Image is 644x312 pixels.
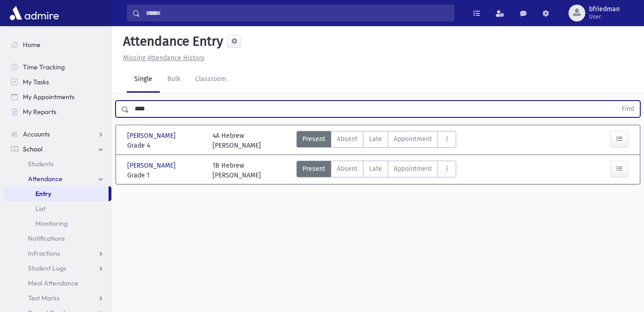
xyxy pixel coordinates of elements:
[4,127,111,142] a: Accounts
[4,171,111,186] a: Attendance
[28,160,54,168] span: Students
[127,141,203,150] span: Grade 4
[35,204,46,213] span: List
[23,108,56,116] span: My Reports
[369,134,382,144] span: Late
[160,67,188,93] a: Bulk
[127,67,160,93] a: Single
[369,164,382,174] span: Late
[589,13,620,20] span: User
[296,131,456,150] div: AttTypes
[28,249,60,258] span: Infractions
[394,164,432,174] span: Appointment
[212,131,261,150] div: 4A Hebrew [PERSON_NAME]
[7,4,61,22] img: AdmirePro
[119,54,205,62] a: Missing Attendance History
[616,101,640,117] button: Find
[394,134,432,144] span: Appointment
[337,164,357,174] span: Absent
[212,161,261,180] div: 1B Hebrew [PERSON_NAME]
[589,6,620,13] span: bfriedman
[23,130,50,138] span: Accounts
[28,264,66,272] span: Student Logs
[28,234,65,243] span: Notifications
[337,134,357,144] span: Absent
[23,145,42,153] span: School
[23,41,41,49] span: Home
[4,89,111,104] a: My Appointments
[4,104,111,119] a: My Reports
[4,142,111,156] a: School
[119,34,223,49] h5: Attendance Entry
[140,5,454,21] input: Search
[4,201,111,216] a: List
[4,216,111,231] a: Monitoring
[35,219,68,228] span: Monitoring
[127,161,178,170] span: [PERSON_NAME]
[28,294,60,302] span: Test Marks
[23,63,65,71] span: Time Tracking
[28,175,62,183] span: Attendance
[302,134,325,144] span: Present
[188,67,234,93] a: Classroom
[4,37,111,52] a: Home
[4,291,111,305] a: Test Marks
[4,276,111,291] a: Meal Attendance
[127,131,178,141] span: [PERSON_NAME]
[23,93,75,101] span: My Appointments
[123,54,205,62] u: Missing Attendance History
[127,170,203,180] span: Grade 1
[4,246,111,261] a: Infractions
[4,261,111,276] a: Student Logs
[35,190,51,198] span: Entry
[23,78,49,86] span: My Tasks
[4,75,111,89] a: My Tasks
[4,60,111,75] a: Time Tracking
[28,279,78,287] span: Meal Attendance
[4,186,109,201] a: Entry
[4,156,111,171] a: Students
[4,231,111,246] a: Notifications
[302,164,325,174] span: Present
[296,161,456,180] div: AttTypes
